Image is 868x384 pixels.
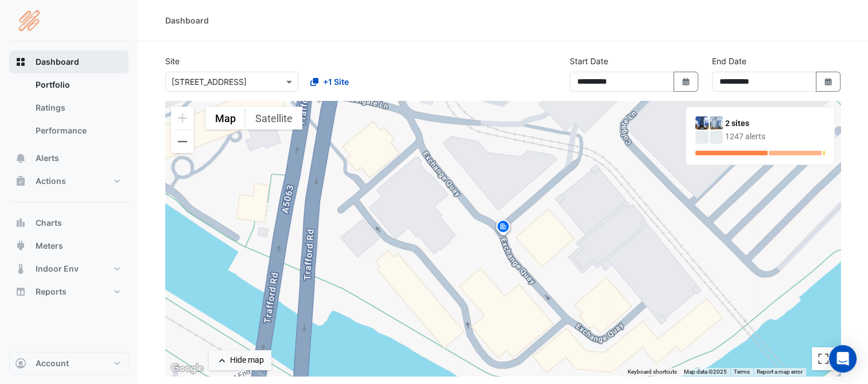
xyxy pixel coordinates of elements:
img: site-pin.svg [494,218,512,238]
div: Hide map [230,354,264,366]
div: Dashboard [9,73,129,147]
img: Company Logo [14,9,65,32]
img: 5 Exchange Quay [695,116,709,130]
span: Map data ©2025 [684,369,727,375]
button: Hide map [209,350,271,370]
app-icon: Indoor Env [15,263,26,275]
fa-icon: Select Date [823,77,834,87]
span: +1 Site [323,76,349,88]
button: Show satellite imagery [246,107,302,130]
button: +1 Site [303,72,356,92]
label: Start Date [570,55,608,67]
label: Site [165,55,180,67]
a: Performance [26,119,129,142]
app-icon: Reports [15,286,26,297]
div: 2 sites [725,117,825,130]
button: Dashboard [9,50,129,73]
div: Dashboard [165,14,209,26]
a: Open this area in Google Maps (opens a new window) [168,361,206,376]
a: Terms (opens in new tab) [734,369,750,375]
button: Show street map [205,107,246,130]
span: Account [36,358,69,369]
div: 1247 alerts [725,131,825,143]
label: End Date [712,55,746,67]
a: Portfolio [26,73,129,96]
a: Report a map error [757,369,803,375]
div: Open Intercom Messenger [829,345,857,373]
a: Ratings [26,96,129,119]
img: 8 Exchange Quay [710,116,723,130]
span: Alerts [36,152,59,164]
img: Google [168,361,206,376]
app-icon: Dashboard [15,56,26,68]
app-icon: Charts [15,217,26,229]
button: Indoor Env [9,257,129,280]
button: Meters [9,234,129,257]
span: Charts [36,217,62,229]
button: Zoom out [171,130,194,153]
fa-icon: Select Date [681,77,691,87]
app-icon: Alerts [15,152,26,164]
button: Reports [9,280,129,303]
button: Toggle fullscreen view [812,347,835,370]
span: Reports [36,286,67,297]
app-icon: Actions [15,175,26,187]
button: Actions [9,170,129,193]
span: Actions [36,175,66,187]
span: Indoor Env [36,263,79,275]
button: Alerts [9,147,129,170]
button: Charts [9,211,129,234]
span: Meters [36,240,63,252]
button: Zoom in [171,107,194,130]
span: Dashboard [36,56,79,68]
button: Account [9,352,129,375]
app-icon: Meters [15,240,26,252]
button: Keyboard shortcuts [628,368,677,376]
